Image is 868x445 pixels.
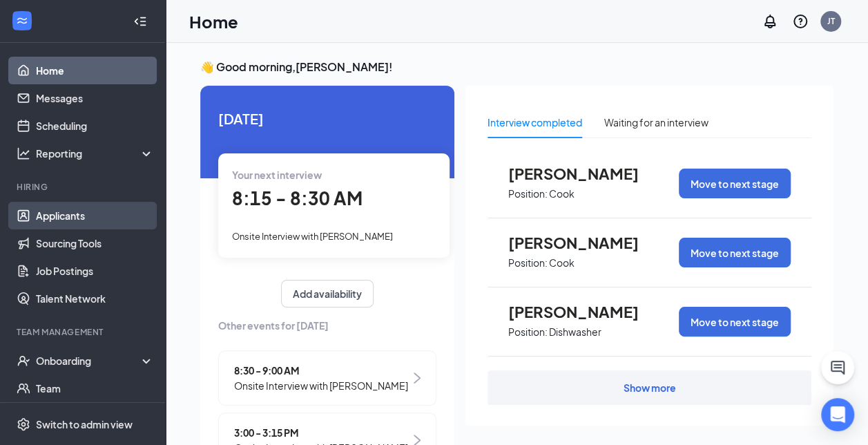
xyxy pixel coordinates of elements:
[508,325,548,339] p: Position:
[549,325,601,339] p: Dishwasher
[36,57,154,84] a: Home
[604,115,708,130] div: Waiting for an interview
[792,13,809,30] svg: QuestionInfo
[624,381,676,395] div: Show more
[17,146,30,160] svg: Analysis
[36,146,155,160] div: Reporting
[36,354,142,368] div: Onboarding
[17,181,151,193] div: Hiring
[488,115,582,130] div: Interview completed
[218,318,436,333] span: Other events for [DATE]
[679,307,791,337] button: Move to next stage
[508,256,548,269] p: Position:
[36,84,154,112] a: Messages
[133,15,147,28] svg: Collapse
[17,354,30,368] svg: UserCheck
[679,238,791,267] button: Move to next stage
[827,15,835,27] div: JT
[36,417,133,431] div: Switch to admin view
[821,351,854,384] button: ChatActive
[17,326,151,338] div: Team Management
[36,257,154,285] a: Job Postings
[36,285,154,312] a: Talent Network
[36,202,154,229] a: Applicants
[15,14,29,28] svg: WorkstreamLogo
[549,187,575,200] p: Cook
[232,187,363,209] span: 8:15 - 8:30 AM
[821,398,854,431] div: Open Intercom Messenger
[36,375,154,402] a: Team
[281,280,374,307] button: Add availability
[508,234,660,252] span: [PERSON_NAME]
[679,169,791,198] button: Move to next stage
[36,229,154,257] a: Sourcing Tools
[762,13,778,30] svg: Notifications
[200,59,833,75] h3: 👋 Good morning, [PERSON_NAME] !
[829,359,846,376] svg: ChatActive
[232,169,322,181] span: Your next interview
[17,417,30,431] svg: Settings
[234,425,408,440] span: 3:00 - 3:15 PM
[508,303,660,321] span: [PERSON_NAME]
[508,164,660,182] span: [PERSON_NAME]
[549,256,575,269] p: Cook
[189,10,238,33] h1: Home
[218,108,436,129] span: [DATE]
[234,378,408,393] span: Onsite Interview with [PERSON_NAME]
[36,112,154,140] a: Scheduling
[508,187,548,200] p: Position:
[232,231,393,242] span: Onsite Interview with [PERSON_NAME]
[234,363,408,378] span: 8:30 - 9:00 AM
